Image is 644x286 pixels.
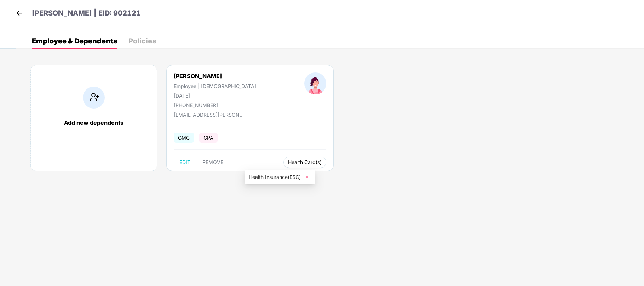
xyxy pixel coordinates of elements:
[174,83,256,89] div: Employee | [DEMOGRAPHIC_DATA]
[197,157,229,168] button: REMOVE
[128,37,156,45] div: Policies
[174,157,196,168] button: EDIT
[202,159,223,165] span: REMOVE
[288,160,322,164] span: Health Card(s)
[174,93,256,99] div: [DATE]
[32,8,141,19] p: [PERSON_NAME] | EID: 902121
[179,159,190,165] span: EDIT
[174,133,194,143] span: GMC
[174,72,256,80] div: [PERSON_NAME]
[38,119,150,126] div: Add new dependents
[14,8,25,18] img: back
[304,72,326,94] img: profileImage
[83,87,105,109] img: addIcon
[32,37,117,45] div: Employee & Dependents
[174,112,245,118] div: [EMAIL_ADDRESS][PERSON_NAME][DOMAIN_NAME]
[199,133,218,143] span: GPA
[283,157,326,168] button: Health Card(s)
[174,102,256,108] div: [PHONE_NUMBER]
[249,173,311,181] span: Health Insurance(ESC)
[304,174,311,181] img: svg+xml;base64,PHN2ZyB4bWxucz0iaHR0cDovL3d3dy53My5vcmcvMjAwMC9zdmciIHhtbG5zOnhsaW5rPSJodHRwOi8vd3...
